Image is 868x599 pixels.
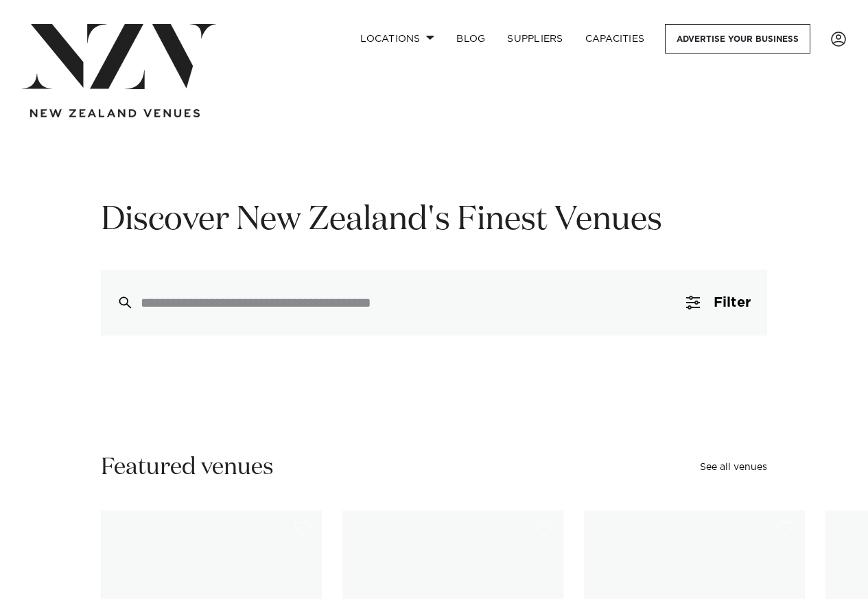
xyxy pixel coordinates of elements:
[496,24,574,54] a: SUPPLIERS
[574,24,656,54] a: Capacities
[445,24,496,54] a: BLOG
[349,24,445,54] a: Locations
[700,462,767,472] a: See all venues
[22,24,216,89] img: nzv-logo.png
[101,199,767,242] h1: Discover New Zealand's Finest Venues
[714,296,751,309] span: Filter
[670,270,767,336] button: Filter
[665,24,810,54] a: Advertise your business
[101,452,274,483] h2: Featured venues
[30,109,200,118] img: new-zealand-venues-text.png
